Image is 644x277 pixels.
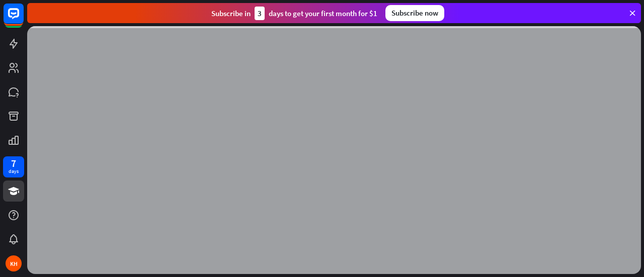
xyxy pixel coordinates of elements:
[211,7,377,20] div: Subscribe in days to get your first month for $1
[9,168,19,175] div: days
[3,156,24,177] a: 7 days
[11,159,16,168] div: 7
[255,7,265,20] div: 3
[6,255,22,271] div: KH
[385,5,444,21] div: Subscribe now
